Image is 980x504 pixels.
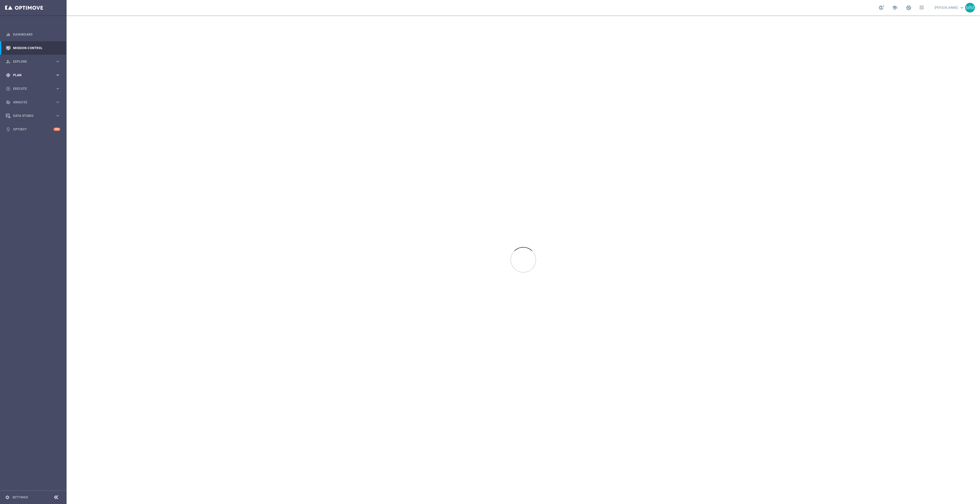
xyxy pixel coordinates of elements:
[6,114,60,118] button: Data Studio keyboard_arrow_right
[6,100,60,104] button: track_changes Analyze keyboard_arrow_right
[13,74,55,77] span: Plan
[55,73,60,77] i: keyboard_arrow_right
[6,28,60,41] div: Dashboard
[13,28,60,41] a: Dashboard
[6,127,10,132] i: lightbulb
[55,86,60,91] i: keyboard_arrow_right
[5,495,10,500] i: settings
[6,41,60,55] div: Mission Control
[6,73,60,77] button: gps_fixed Plan keyboard_arrow_right
[54,128,60,131] div: +10
[6,127,60,131] button: lightbulb Optibot +10
[6,122,60,136] div: Optibot
[6,32,60,37] button: equalizer Dashboard
[6,100,10,105] i: track_changes
[6,86,55,91] div: Execute
[6,86,10,91] i: play_circle_outline
[6,46,60,50] button: Mission Control
[959,5,965,10] span: keyboard_arrow_down
[12,496,28,499] a: Settings
[6,60,60,64] button: person_search Explore keyboard_arrow_right
[55,113,60,118] i: keyboard_arrow_right
[55,100,60,105] i: keyboard_arrow_right
[965,3,975,13] div: MM
[6,32,10,37] i: equalizer
[13,114,55,117] span: Data Studio
[6,59,10,64] i: person_search
[6,59,55,64] div: Explore
[13,60,55,63] span: Explore
[892,5,898,10] span: school
[934,4,965,12] a: [PERSON_NAME]keyboard_arrow_down
[6,100,55,105] div: Analyze
[6,87,60,91] button: play_circle_outline Execute keyboard_arrow_right
[13,41,60,55] a: Mission Control
[13,122,54,136] a: Optibot
[13,87,55,90] span: Execute
[6,114,55,118] div: Data Studio
[6,73,10,77] i: gps_fixed
[55,59,60,64] i: keyboard_arrow_right
[13,101,55,104] span: Analyze
[6,73,55,77] div: Plan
